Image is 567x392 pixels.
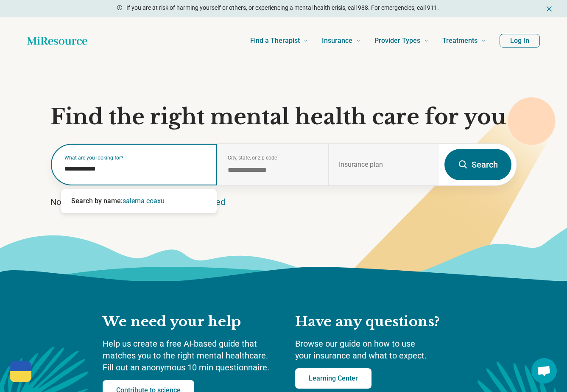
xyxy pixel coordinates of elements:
span: Find a Therapist [250,35,300,47]
p: Help us create a free AI-based guide that matches you to the right mental healthcare. Fill out an... [103,338,278,373]
button: Dismiss [545,3,553,14]
span: Search by name: [71,197,123,205]
span: salema coaxu [123,197,165,205]
h1: Find the right mental health care for you [50,104,517,130]
h2: We need your help [103,313,278,331]
a: Open chat [531,358,557,384]
label: What are you looking for? [64,155,207,160]
span: Treatments [442,35,478,47]
span: Insurance [322,35,352,47]
a: Home page [27,32,87,49]
div: Suggestions [61,189,217,213]
p: Not sure what you’re looking for? [50,196,517,208]
h2: Have any questions? [295,313,465,331]
p: If you are at risk of harming yourself or others, or experiencing a mental health crisis, call 98... [126,3,439,12]
button: Log In [500,34,540,48]
button: Search [444,149,511,180]
p: Browse our guide on how to use your insurance and what to expect. [295,338,465,361]
span: Provider Types [374,35,420,47]
a: Learning Center [295,368,371,389]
